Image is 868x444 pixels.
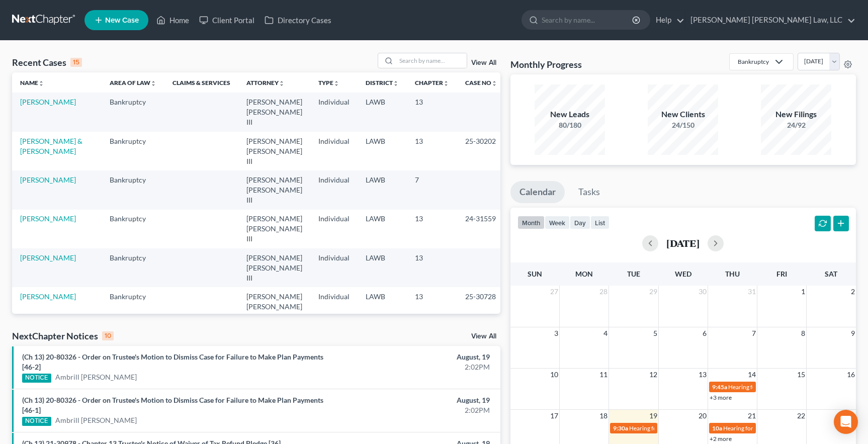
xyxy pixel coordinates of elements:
[393,80,399,86] i: unfold_more
[151,11,194,29] a: Home
[850,327,856,339] span: 9
[102,170,164,209] td: Bankruptcy
[20,292,76,301] a: [PERSON_NAME]
[648,369,658,381] span: 12
[598,369,609,381] span: 11
[796,410,806,422] span: 22
[648,286,658,298] span: 29
[20,214,76,223] a: [PERSON_NAME]
[747,410,757,422] span: 21
[747,369,757,381] span: 14
[457,210,505,248] td: 24-31559
[318,79,339,86] a: Typeunfold_more
[761,109,831,120] div: New Filings
[341,405,490,415] div: 2:02PM
[238,93,310,131] td: [PERSON_NAME] [PERSON_NAME] III
[358,210,407,248] td: LAWB
[407,248,457,287] td: 13
[358,287,407,326] td: LAWB
[310,287,358,326] td: Individual
[22,396,323,414] a: (Ch 13) 20-80326 - Order on Trustee's Motion to Dismiss Case for Failure to Make Plan Payments [4...
[698,286,708,298] span: 30
[698,369,708,381] span: 13
[728,383,807,391] span: Hearing for [PERSON_NAME]
[648,120,718,130] div: 24/150
[102,132,164,170] td: Bankruptcy
[407,170,457,209] td: 7
[12,330,114,342] div: NextChapter Notices
[457,132,505,170] td: 25-30202
[238,170,310,209] td: [PERSON_NAME] [PERSON_NAME] III
[407,210,457,248] td: 13
[553,327,559,339] span: 3
[850,286,856,298] span: 2
[259,11,336,29] a: Directory Cases
[652,327,658,339] span: 5
[846,369,856,381] span: 16
[415,79,449,86] a: Chapterunfold_more
[102,331,114,340] div: 10
[648,410,658,422] span: 19
[150,80,156,86] i: unfold_more
[549,286,559,298] span: 27
[70,58,82,67] div: 15
[341,352,490,362] div: August, 19
[598,286,609,298] span: 28
[549,410,559,422] span: 17
[358,170,407,209] td: LAWB
[22,374,51,383] div: NOTICE
[738,57,769,66] div: Bankruptcy
[358,248,407,287] td: LAWB
[590,216,610,229] button: list
[38,80,44,86] i: unfold_more
[575,270,593,278] span: Mon
[341,395,490,405] div: August, 19
[102,93,164,131] td: Bankruptcy
[651,11,684,29] a: Help
[110,79,156,86] a: Area of Lawunfold_more
[238,210,310,248] td: [PERSON_NAME] [PERSON_NAME] III
[570,216,590,229] button: day
[800,327,806,339] span: 8
[366,79,399,86] a: Districtunfold_more
[834,410,858,434] div: Open Intercom Messenger
[310,248,358,287] td: Individual
[310,210,358,248] td: Individual
[20,175,76,184] a: [PERSON_NAME]
[102,287,164,326] td: Bankruptcy
[613,424,628,432] span: 9:30a
[712,383,727,391] span: 9:45a
[491,80,497,86] i: unfold_more
[648,109,718,120] div: New Clients
[542,11,634,29] input: Search by name...
[569,181,609,203] a: Tasks
[310,93,358,131] td: Individual
[761,120,831,130] div: 24/92
[666,238,700,248] h2: [DATE]
[510,58,582,70] h3: Monthly Progress
[20,79,44,86] a: Nameunfold_more
[685,11,855,29] a: [PERSON_NAME] [PERSON_NAME] Law, LLC
[776,270,787,278] span: Fri
[164,72,238,93] th: Claims & Services
[20,98,76,106] a: [PERSON_NAME]
[535,109,605,120] div: New Leads
[825,270,837,278] span: Sat
[528,270,542,278] span: Sun
[407,93,457,131] td: 13
[102,248,164,287] td: Bankruptcy
[796,369,806,381] span: 15
[310,170,358,209] td: Individual
[55,372,137,382] a: Ambrill [PERSON_NAME]
[602,327,609,339] span: 4
[333,80,339,86] i: unfold_more
[358,93,407,131] td: LAWB
[396,53,467,68] input: Search by name...
[465,79,497,86] a: Case Nounfold_more
[510,181,565,203] a: Calendar
[238,248,310,287] td: [PERSON_NAME] [PERSON_NAME] III
[629,424,795,432] span: Hearing for [US_STATE] Safety Association of Timbermen - Self I
[20,253,76,262] a: [PERSON_NAME]
[702,327,708,339] span: 6
[800,286,806,298] span: 1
